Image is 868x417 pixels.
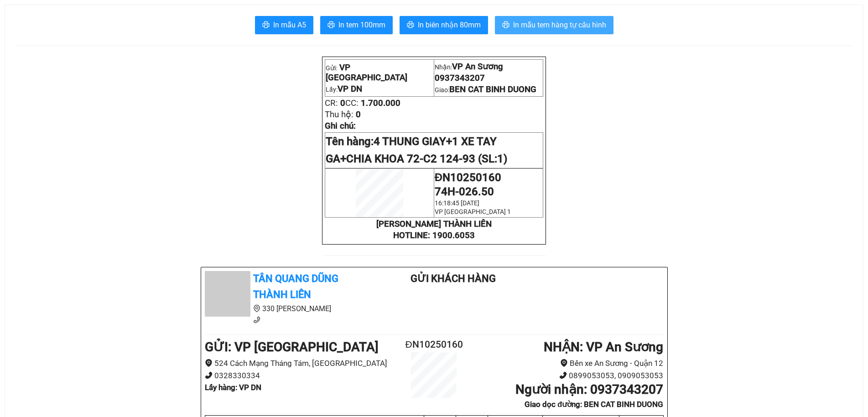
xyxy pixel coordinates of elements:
[502,21,509,30] span: printer
[435,199,479,207] span: 16:18:45 [DATE]
[559,371,567,379] span: phone
[560,359,568,367] span: environment
[326,63,407,83] span: VP [GEOGRAPHIC_DATA]
[273,19,306,31] span: In mẫu A5
[525,400,663,409] b: Giao dọc đường: BEN CAT BINH DUONG
[515,382,663,397] b: Người nhận : 0937343207
[435,86,536,94] span: Giao:
[396,337,473,352] h2: ĐN10250160
[340,98,345,108] span: 0
[326,135,507,165] span: Tên hàng:
[338,84,362,94] span: VP DN
[320,16,393,34] button: printerIn tem 100mm
[435,73,485,83] span: 0937343207
[205,359,213,367] span: environment
[400,16,488,34] button: printerIn biên nhận 80mm
[435,62,542,72] p: Nhận:
[452,62,503,72] span: VP An Sương
[262,21,270,30] span: printer
[449,84,536,94] span: BEN CAT BINH DUONG
[435,208,511,215] span: VP [GEOGRAPHIC_DATA] 1
[325,109,353,120] span: Thu hộ:
[472,357,663,370] li: Bến xe An Sương - Quận 12
[418,19,481,31] span: In biên nhận 80mm
[435,185,494,198] span: 74H-026.50
[513,19,606,31] span: In mẫu tem hàng tự cấu hình
[253,305,260,312] span: environment
[393,230,475,240] strong: HOTLINE: 1900.6053
[338,19,385,31] span: In tem 100mm
[205,303,374,314] li: 330 [PERSON_NAME]
[435,171,501,184] span: ĐN10250160
[327,21,335,30] span: printer
[325,98,338,108] span: CR:
[356,109,361,120] span: 0
[205,371,213,379] span: phone
[472,370,663,382] li: 0899053053, 0909053053
[361,98,400,108] span: 1.700.000
[376,219,492,229] strong: [PERSON_NAME] THÀNH LIÊN
[326,135,507,165] span: 4 THUNG GIAY+1 XE TAY GA+CHIA KHOA 72-C2 124-93 (SL:
[253,316,260,323] span: phone
[407,21,414,30] span: printer
[326,86,362,93] span: Lấy:
[205,383,261,392] b: Lấy hàng : VP DN
[497,152,507,165] span: 1)
[325,121,356,131] span: Ghi chú:
[205,357,396,370] li: 524 Cách Mạng Tháng Tám, [GEOGRAPHIC_DATA]
[326,63,433,83] p: Gửi:
[411,273,496,284] b: Gửi khách hàng
[253,273,338,300] b: Tân Quang Dũng Thành Liên
[205,339,379,354] b: GỬI : VP [GEOGRAPHIC_DATA]
[495,16,613,34] button: printerIn mẫu tem hàng tự cấu hình
[205,370,396,382] li: 0328330334
[544,339,663,354] b: NHẬN : VP An Sương
[255,16,313,34] button: printerIn mẫu A5
[345,98,359,108] span: CC:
